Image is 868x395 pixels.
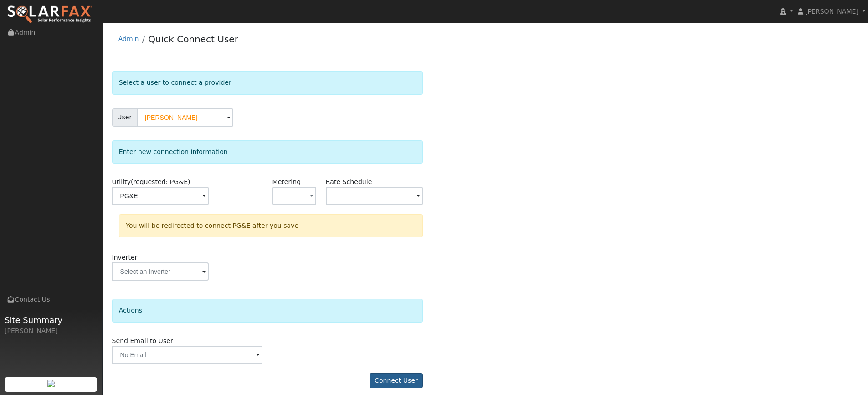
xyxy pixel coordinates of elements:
[272,177,301,187] label: Metering
[148,34,238,45] a: Quick Connect User
[112,140,423,164] div: Enter new connection information
[112,346,263,364] input: No Email
[805,8,858,15] span: [PERSON_NAME]
[118,35,139,42] a: Admin
[370,373,423,389] button: Connect User
[112,71,423,94] div: Select a user to connect a provider
[112,299,423,322] div: Actions
[112,108,137,127] span: User
[137,108,233,127] input: Select a User
[131,178,190,185] span: (requested: PG&E)
[5,314,98,326] span: Site Summary
[112,253,138,262] label: Inverter
[119,214,423,237] div: You will be redirected to connect PG&E after you save
[112,177,190,187] label: Utility
[5,326,98,336] div: [PERSON_NAME]
[47,380,55,387] img: retrieve
[7,5,92,24] img: SolarFax
[112,336,173,346] label: Send Email to User
[112,262,209,281] input: Select an Inverter
[326,177,372,187] label: Rate Schedule
[112,187,209,205] input: Select a Utility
